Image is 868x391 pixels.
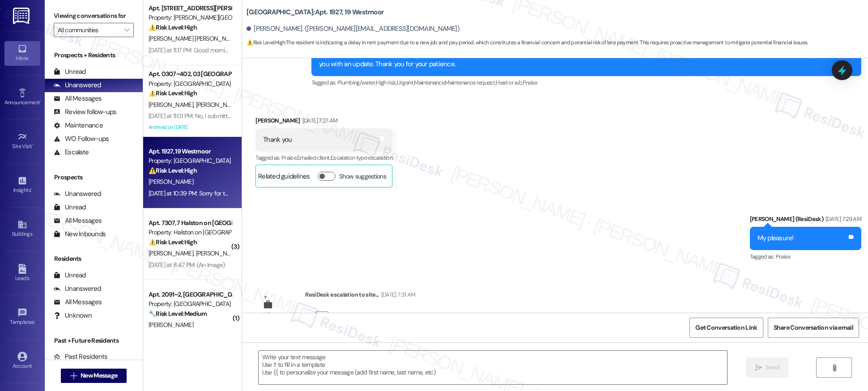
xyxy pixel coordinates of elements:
div: Prospects [45,173,143,182]
div: Escalate [54,148,89,157]
span: Share Conversation via email [774,323,853,332]
div: Apt. 2091~2, [GEOGRAPHIC_DATA] at [GEOGRAPHIC_DATA] [149,290,231,299]
div: [PERSON_NAME] [255,116,392,128]
button: Share Conversation via email [768,318,859,338]
div: Past + Future Residents [45,336,143,345]
span: Send [766,363,779,372]
strong: ⚠️ Risk Level: High [149,166,197,174]
div: Property: [GEOGRAPHIC_DATA] at [GEOGRAPHIC_DATA] [149,299,231,309]
i:  [755,364,762,371]
button: New Message [61,369,127,383]
span: • [31,186,32,192]
div: Apt. [STREET_ADDRESS][PERSON_NAME] [149,4,231,13]
div: Property: Halston on [GEOGRAPHIC_DATA] [149,228,231,237]
span: [PERSON_NAME] [149,249,196,257]
span: Get Conversation Link [695,323,757,332]
div: Unread [54,271,86,280]
div: Residents [45,254,143,263]
a: Inbox [4,41,40,65]
label: Show details [334,311,367,321]
div: Property: [GEOGRAPHIC_DATA] [149,156,231,166]
label: Viewing conversations for [54,9,134,23]
a: Leads [4,261,40,285]
span: [PERSON_NAME] [PERSON_NAME] [149,34,239,42]
strong: 🔧 Risk Level: Medium [149,310,207,318]
div: Unanswered [54,284,101,293]
div: Unknown [54,311,92,320]
a: Insights • [4,173,40,197]
div: Unanswered [54,81,101,90]
div: Unanswered [54,189,101,199]
b: [GEOGRAPHIC_DATA]: Apt. 1927, 19 Westmoor [247,8,383,17]
strong: ⚠️ Risk Level: High [247,39,285,46]
strong: ⚠️ Risk Level: High [149,238,197,246]
div: [PERSON_NAME]. ([PERSON_NAME][EMAIL_ADDRESS][DOMAIN_NAME]) [247,24,460,34]
div: WO [263,310,272,319]
a: Site Visit • [4,129,40,153]
div: New Inbounds [54,229,106,239]
span: Plumbing/water , [337,79,376,86]
div: Related guidelines [258,172,310,185]
span: • [34,318,36,324]
div: Tagged as: [311,76,861,89]
span: [PERSON_NAME] [196,249,241,257]
div: Review follow-ups [54,107,116,117]
span: Maintenance request , [445,79,496,86]
a: Templates • [4,305,40,329]
span: [PERSON_NAME] [149,321,193,329]
button: Get Conversation Link [689,318,763,338]
i:  [831,364,838,371]
div: All Messages [54,297,102,307]
div: [DATE] 7:31 AM [379,290,416,299]
a: Account [4,349,40,373]
input: All communities [58,23,119,37]
span: High risk , [376,79,397,86]
div: Unread [54,203,86,212]
div: [DATE] at 11:17 PM: Good morning. They haven't come to fix the kitchen swing and [DATE] the air c... [149,46,540,54]
span: Emailed client , [297,154,331,161]
div: [DATE] at 8:47 PM: (An Image) [149,261,225,269]
div: Unread [54,67,86,76]
img: ResiDesk Logo [13,8,31,24]
div: Past Residents [54,352,108,361]
div: All Messages [54,216,102,225]
div: Thank you [263,135,292,144]
div: WO Follow-ups [54,134,109,144]
span: Praise , [281,154,297,161]
span: Praise [776,253,791,260]
span: Urgent , [397,79,414,86]
span: [PERSON_NAME] [149,178,193,186]
span: • [40,98,41,104]
div: Apt. 7307, 7 Halston on [GEOGRAPHIC_DATA] [149,218,231,228]
div: Archived on [DATE] [148,122,232,133]
a: Buildings [4,217,40,241]
div: [PERSON_NAME], I sincerely apologize for any inconvenience caused by the hot water issue. I will ... [319,50,847,69]
button: Send [746,357,789,378]
div: [DATE] at 10:39 PM: Sorry for the last minute inconvenience but I started a new job in the middle... [149,189,528,197]
div: ResiDesk escalation to site... [305,290,415,302]
div: [PERSON_NAME] (ResiDesk) [750,214,861,227]
div: Apt. 0307~402, 03 [GEOGRAPHIC_DATA] [149,69,231,79]
label: Show suggestions [339,172,386,181]
strong: ⚠️ Risk Level: High [149,89,197,97]
span: Maintenance , [414,79,445,86]
i:  [70,372,77,379]
span: Escalation type escalation [331,154,392,161]
span: [PERSON_NAME] [149,101,196,109]
div: Apt. 1927, 19 Westmoor [149,147,231,156]
div: Tagged as: [750,250,861,263]
div: Prospects + Residents [45,51,143,60]
div: Property: [PERSON_NAME][GEOGRAPHIC_DATA] [149,13,231,22]
div: Property: [GEOGRAPHIC_DATA] [149,79,231,89]
strong: ⚠️ Risk Level: High [149,23,197,31]
span: [PERSON_NAME] [196,101,241,109]
div: Tagged as: [255,151,392,164]
span: New Message [81,371,117,380]
span: : The resident is indicating a delay in rent payment due to a new job and pay period, which const... [247,38,808,47]
span: • [32,142,34,148]
div: All Messages [54,94,102,103]
span: Praise [523,79,537,86]
span: Heat or a/c , [496,79,522,86]
div: Maintenance [54,121,103,130]
div: [DATE] 7:29 AM [823,214,861,224]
